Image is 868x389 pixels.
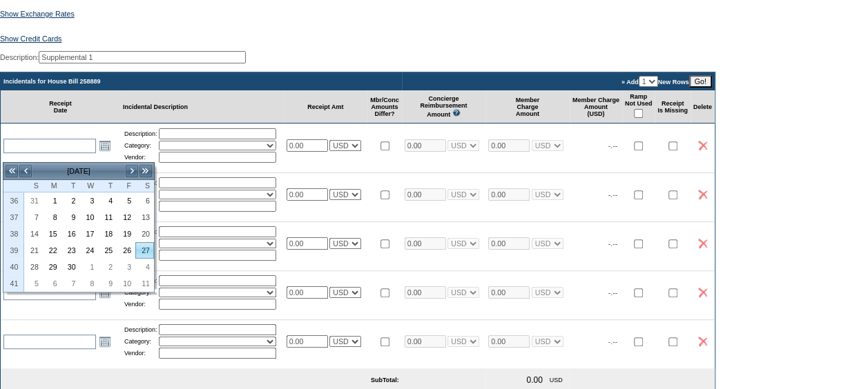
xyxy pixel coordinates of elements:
td: Monday, September 22, 2025 [43,242,61,259]
td: Wednesday, September 10, 2025 [80,209,99,226]
td: Delete [691,90,715,123]
th: 38 [3,226,24,242]
td: Tuesday, September 16, 2025 [61,226,80,242]
img: icon_delete2.gif [698,337,707,346]
a: 12 [117,210,135,225]
td: Tuesday, October 07, 2025 [61,275,80,292]
a: 9 [99,276,116,291]
td: Thursday, September 25, 2025 [98,242,117,259]
a: 1 [81,259,98,275]
a: 3 [81,193,98,208]
a: 7 [62,276,79,291]
a: 21 [25,243,42,258]
a: Open the calendar popup. [97,138,113,153]
img: icon_delete2.gif [698,239,707,248]
td: Receipt Is Missing [655,90,691,123]
td: Friday, October 10, 2025 [117,275,135,292]
td: Thursday, September 11, 2025 [98,209,117,226]
a: 13 [136,210,153,225]
a: 20 [136,226,153,241]
td: Receipt Amt [284,90,368,123]
td: Wednesday, October 08, 2025 [80,275,99,292]
a: 10 [81,210,98,225]
img: icon_delete2.gif [698,141,707,150]
a: 29 [44,259,61,275]
a: 26 [117,243,135,258]
img: icon_delete2.gif [698,190,707,199]
td: [DATE] [32,163,125,179]
td: Member Charge Amount [485,90,570,123]
a: 27 [136,243,153,258]
td: USD [547,372,566,388]
a: 1 [44,193,61,208]
td: Receipt Date [1,90,120,123]
td: Sunday, October 05, 2025 [24,275,43,292]
th: Tuesday [61,180,80,192]
a: 5 [25,276,42,291]
td: Monday, September 15, 2025 [43,226,61,242]
td: Tuesday, September 02, 2025 [61,192,80,209]
a: 31 [25,193,42,208]
a: 7 [25,210,42,225]
td: Saturday, October 11, 2025 [135,275,154,292]
a: 25 [99,243,116,258]
a: 16 [62,226,79,241]
td: Wednesday, October 01, 2025 [80,259,99,275]
td: Thursday, September 04, 2025 [98,192,117,209]
td: Thursday, September 18, 2025 [98,226,117,242]
a: 17 [81,226,98,241]
td: Monday, September 29, 2025 [43,259,61,275]
th: 40 [3,259,24,275]
td: Sunday, September 21, 2025 [24,242,43,259]
td: Friday, September 19, 2025 [117,226,135,242]
a: 6 [44,276,61,291]
td: Category: [124,337,157,346]
td: Saturday, September 13, 2025 [135,209,154,226]
td: Incidentals for House Bill 258889 [1,72,402,90]
a: << [5,164,19,178]
a: < [19,164,32,178]
td: Mbr/Conc Amounts Differ? [367,90,402,123]
th: Friday [117,180,135,192]
td: Vendor: [124,152,157,163]
td: Ramp Not Used [622,90,655,123]
td: Wednesday, September 24, 2025 [80,242,99,259]
a: >> [139,164,153,178]
td: Saturday, October 04, 2025 [135,259,154,275]
td: Friday, October 03, 2025 [117,259,135,275]
td: Tuesday, September 30, 2025 [61,259,80,275]
td: Sunday, September 28, 2025 [24,259,43,275]
th: Thursday [98,180,117,192]
span: -.-- [608,190,618,199]
input: Go! [689,75,712,88]
a: 15 [44,226,61,241]
a: Open the calendar popup. [97,334,113,349]
span: -.-- [608,288,618,297]
a: 2 [62,193,79,208]
td: Incidental Description [120,90,284,123]
a: 19 [117,226,135,241]
a: 2 [99,259,116,275]
td: Category: [124,141,157,150]
span: -.-- [608,239,618,248]
td: Monday, September 01, 2025 [43,192,61,209]
td: Saturday, September 20, 2025 [135,226,154,242]
th: 41 [3,275,24,292]
td: Description: [124,128,157,139]
th: 37 [3,209,24,226]
td: Thursday, October 02, 2025 [98,259,117,275]
td: Sunday, September 07, 2025 [24,209,43,226]
th: Sunday [24,180,43,192]
span: -.-- [608,141,618,150]
td: » Add New Rows [402,72,715,90]
td: Sunday, August 31, 2025 [24,192,43,209]
img: questionMark_lightBlue.gif [452,109,461,117]
th: 39 [3,242,24,259]
td: Description: [124,324,157,335]
a: 28 [25,259,42,275]
span: -.-- [608,337,618,346]
td: Friday, September 12, 2025 [117,209,135,226]
a: 11 [99,210,116,225]
td: Vendor: [124,299,157,310]
td: Friday, September 26, 2025 [117,242,135,259]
